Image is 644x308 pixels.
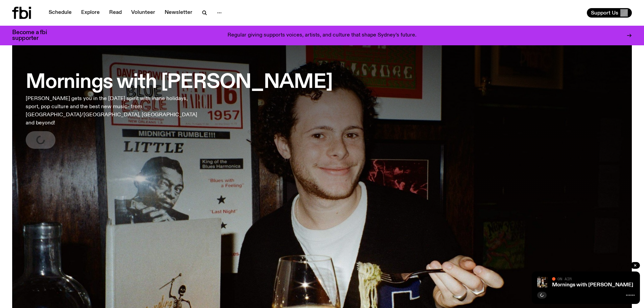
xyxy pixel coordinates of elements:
a: Read [105,8,126,18]
a: Explore [77,8,104,18]
a: Newsletter [161,8,196,18]
a: Schedule [45,8,76,18]
span: On Air [557,277,572,281]
h3: Mornings with [PERSON_NAME] [26,73,333,92]
p: Regular giving supports voices, artists, and culture that shape Sydney’s future. [228,32,416,39]
span: Support Us [591,10,618,16]
a: Mornings with [PERSON_NAME] [552,282,633,288]
button: Support Us [587,8,632,18]
a: Volunteer [127,8,159,18]
h3: Become a fbi supporter [12,30,55,41]
a: Mornings with [PERSON_NAME][PERSON_NAME] gets you in the [DATE] spirit with inane holidays, sport... [26,66,333,149]
p: [PERSON_NAME] gets you in the [DATE] spirit with inane holidays, sport, pop culture and the best ... [26,95,199,127]
img: Sam blankly stares at the camera, brightly lit by a camera flash wearing a hat collared shirt and... [537,277,548,288]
